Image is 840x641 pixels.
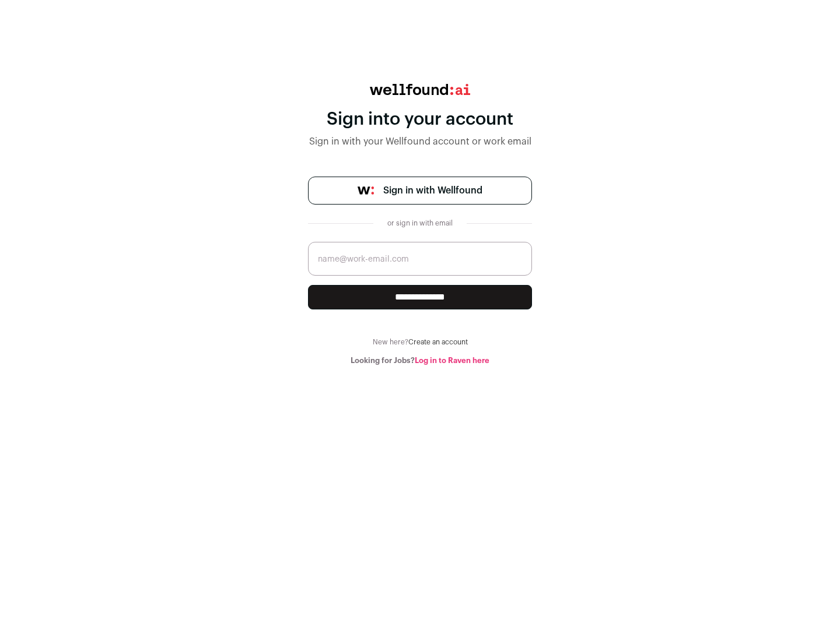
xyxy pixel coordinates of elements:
[308,135,532,149] div: Sign in with your Wellfound account or work email
[383,184,482,198] span: Sign in with Wellfound
[408,339,468,346] a: Create an account
[308,109,532,130] div: Sign into your account
[370,84,470,95] img: wellfound:ai
[308,242,532,276] input: name@work-email.com
[383,219,457,228] div: or sign in with email
[415,357,489,364] a: Log in to Raven here
[308,337,532,347] div: New here?
[358,186,374,195] img: wellfound-symbol-flush-black-fb3c872781a75f747ccb3a119075da62bfe97bd399995f84a933054e44a575c4.png
[308,356,532,365] div: Looking for Jobs?
[308,177,532,205] a: Sign in with Wellfound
